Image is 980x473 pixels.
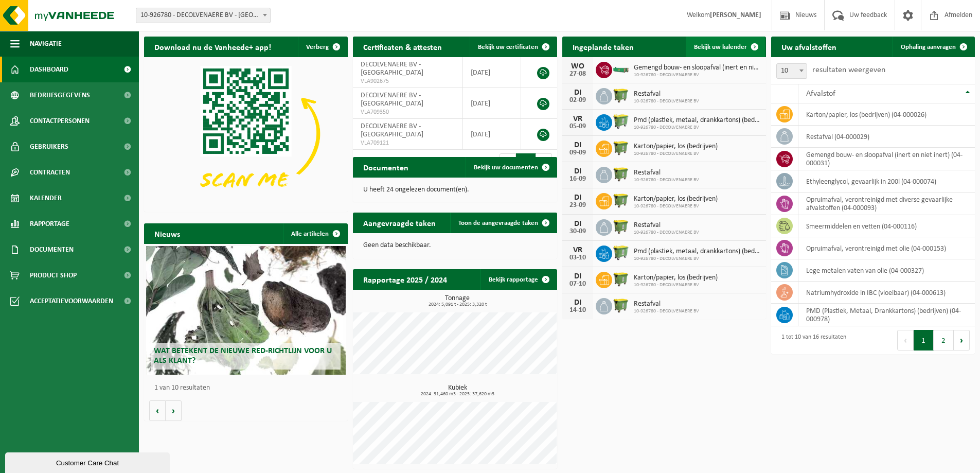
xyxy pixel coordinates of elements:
span: DECOLVENAERE BV - [GEOGRAPHIC_DATA] [361,122,423,138]
span: Karton/papier, los (bedrijven) [634,143,718,151]
div: WO [567,62,588,71]
a: Bekijk rapportage [480,269,556,290]
span: Bekijk uw certificaten [478,44,538,50]
div: 05-09 [567,123,588,130]
div: 09-09 [567,149,588,156]
td: restafval (04-000029) [798,126,975,148]
span: Gebruikers [30,134,68,160]
span: 2024: 31,460 m3 - 2025: 37,620 m3 [358,392,557,397]
img: WB-1100-HPE-GN-51 [612,139,630,156]
span: 2024: 5,091 t - 2025: 3,320 t [358,302,557,307]
img: WB-1100-HPE-GN-51 [612,86,630,104]
div: 1 tot 10 van 16 resultaten [776,329,846,352]
div: DI [567,220,588,228]
span: 10 [777,64,807,78]
button: Vorige [149,400,166,421]
span: 10-926780 - DECOLVENAERE BV [634,308,699,314]
span: 10-926780 - DECOLVENAERE BV [634,125,761,131]
span: 10-926780 - DECOLVENAERE BV [634,256,761,262]
div: 03-10 [567,254,588,261]
h2: Documenten [353,157,419,177]
button: Volgende [166,400,182,421]
h2: Uw afvalstoffen [771,37,847,57]
a: Toon de aangevraagde taken [450,213,556,233]
h2: Certificaten & attesten [353,37,452,57]
span: Contactpersonen [30,108,90,134]
span: VLA902675 [361,77,455,85]
div: DI [567,141,588,149]
span: Gemengd bouw- en sloopafval (inert en niet inert) [634,64,761,72]
img: WB-1100-HPE-GN-51 [612,270,630,288]
span: Karton/papier, los (bedrijven) [634,195,718,203]
td: lege metalen vaten van olie (04-000327) [798,259,975,282]
img: WB-1100-HPE-GN-51 [612,191,630,209]
p: 1 van 10 resultaten [154,384,343,392]
h2: Rapportage 2025 / 2024 [353,269,457,289]
a: Ophaling aanvragen [893,37,974,57]
span: Wat betekent de nieuwe RED-richtlijn voor u als klant? [154,347,332,365]
span: 10-926780 - DECOLVENAERE BV [634,230,699,236]
div: 14-10 [567,307,588,314]
div: 23-09 [567,202,588,209]
span: 10-926780 - DECOLVENAERE BV - GENT [136,8,271,23]
span: 10 [776,63,807,79]
span: Contracten [30,160,70,185]
button: Verberg [298,37,347,57]
td: [DATE] [463,119,521,150]
span: Navigatie [30,31,62,57]
img: WB-1100-HPE-GN-51 [612,296,630,314]
span: VLA709121 [361,139,455,147]
span: Verberg [306,44,329,50]
span: 10-926780 - DECOLVENAERE BV [634,177,699,183]
span: Ophaling aanvragen [901,44,956,50]
td: opruimafval, verontreinigd met diverse gevaarlijke afvalstoffen (04-000093) [798,192,975,215]
td: [DATE] [463,88,521,119]
a: Bekijk uw documenten [466,157,556,178]
img: Download de VHEPlus App [144,57,348,210]
button: Previous [897,330,914,351]
span: Karton/papier, los (bedrijven) [634,274,718,282]
h2: Aangevraagde taken [353,213,446,233]
span: Restafval [634,300,699,308]
td: smeermiddelen en vetten (04-000116) [798,215,975,237]
div: 27-08 [567,71,588,78]
span: Documenten [30,237,74,262]
span: Bekijk uw kalender [694,44,747,50]
button: 1 [914,330,934,351]
span: Acceptatievoorwaarden [30,288,113,314]
div: VR [567,246,588,254]
td: opruimafval, verontreinigd met olie (04-000153) [798,237,975,259]
button: Next [954,330,970,351]
div: 02-09 [567,97,588,104]
h3: Tonnage [358,295,557,307]
span: 10-926780 - DECOLVENAERE BV [634,151,718,157]
span: Restafval [634,90,699,98]
span: Bedrijfsgegevens [30,82,90,108]
iframe: chat widget [5,450,172,473]
div: DI [567,89,588,97]
a: Bekijk uw certificaten [470,37,556,57]
td: [DATE] [463,57,521,88]
p: Geen data beschikbaar. [363,242,546,249]
span: Toon de aangevraagde taken [458,220,538,226]
img: WB-0660-HPE-GN-51 [612,113,630,130]
td: ethyleenglycol, gevaarlijk in 200l (04-000074) [798,170,975,192]
img: WB-1100-HPE-GN-51 [612,218,630,235]
span: 10-926780 - DECOLVENAERE BV [634,98,699,104]
span: Restafval [634,169,699,177]
h2: Ingeplande taken [562,37,644,57]
div: 07-10 [567,281,588,288]
div: 30-09 [567,228,588,235]
span: VLA709350 [361,108,455,116]
h2: Download nu de Vanheede+ app! [144,37,281,57]
div: DI [567,194,588,202]
span: Dashboard [30,57,68,82]
img: WB-0660-HPE-GN-51 [612,244,630,261]
span: Pmd (plastiek, metaal, drankkartons) (bedrijven) [634,248,761,256]
span: DECOLVENAERE BV - [GEOGRAPHIC_DATA] [361,92,423,108]
a: Alle artikelen [283,223,347,244]
span: Rapportage [30,211,69,237]
h3: Kubiek [358,384,557,397]
div: DI [567,299,588,307]
button: 2 [934,330,954,351]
